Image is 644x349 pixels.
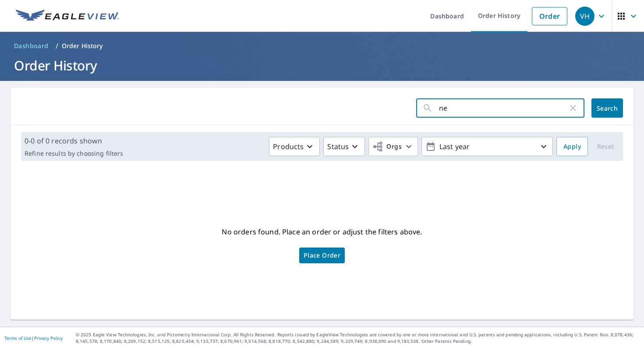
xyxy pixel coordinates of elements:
span: Place Order [304,253,340,258]
li: / [56,41,58,51]
button: Orgs [368,137,418,156]
a: Dashboard [11,39,52,53]
button: Last year [421,137,553,156]
button: Apply [556,137,588,156]
p: Last year [436,139,538,154]
button: Products [269,137,320,156]
p: No orders found. Place an order or adjust the filters above. [222,225,422,239]
input: Address, Report #, Claim ID, etc. [439,96,568,120]
nav: breadcrumb [11,39,633,53]
p: Products [273,141,304,152]
h1: Order History [11,56,633,74]
p: 0-0 of 0 records shown [25,136,123,146]
span: Dashboard [14,42,49,50]
p: © 2025 Eagle View Technologies, Inc. and Pictometry International Corp. All Rights Reserved. Repo... [76,332,640,345]
p: Status [327,141,349,152]
span: Orgs [372,141,402,152]
span: Search [598,104,616,112]
button: Status [323,137,365,156]
span: Apply [563,141,581,152]
a: Place Order [299,248,345,263]
a: Order [532,7,567,25]
p: Refine results by choosing filters [25,150,123,157]
button: Search [591,98,623,118]
img: EV Logo [16,10,119,23]
a: Privacy Policy [34,335,63,341]
p: | [4,335,63,341]
div: VH [575,7,594,26]
p: Order History [62,42,103,50]
a: Terms of Use [4,335,32,341]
